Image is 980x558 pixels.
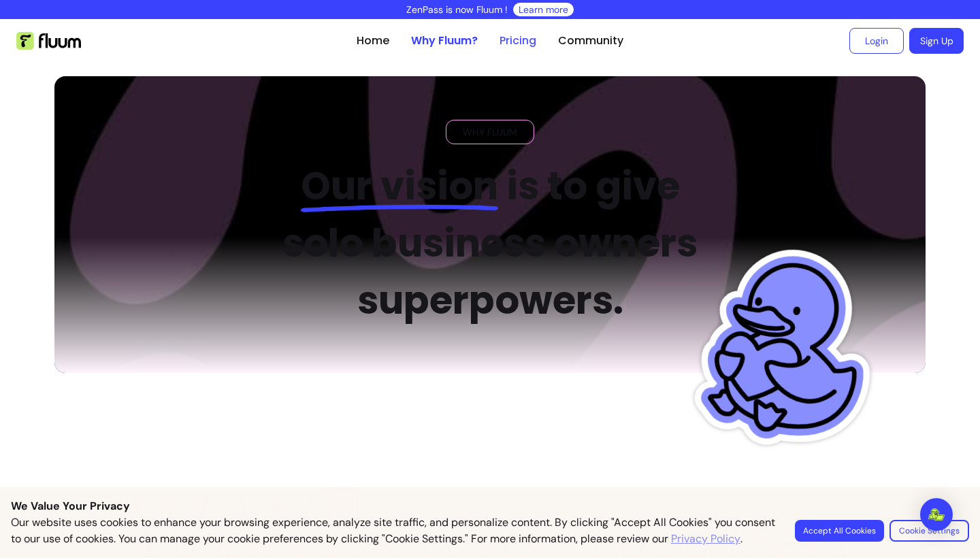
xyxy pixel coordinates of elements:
[457,125,523,139] span: WHY FLUUM
[260,158,721,329] h2: is to give solo business owners superpowers.
[519,3,568,16] a: Learn more
[11,514,779,547] p: Our website uses cookies to enhance your browsing experience, analyze site traffic, and personali...
[558,33,623,49] a: Community
[889,520,969,542] button: Cookie Settings
[849,28,904,54] a: Login
[671,531,740,547] a: Privacy Policy
[795,520,884,542] button: Accept All Cookies
[909,28,964,54] a: Sign Up
[16,32,81,50] img: Fluum Logo
[301,159,498,213] span: Our vision
[920,498,953,531] div: Open Intercom Messenger
[406,3,508,16] p: ZenPass is now Fluum !
[500,33,536,49] a: Pricing
[11,498,969,514] p: We Value Your Privacy
[683,216,897,483] img: Fluum Duck sticker
[357,33,389,49] a: Home
[411,33,478,49] a: Why Fluum?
